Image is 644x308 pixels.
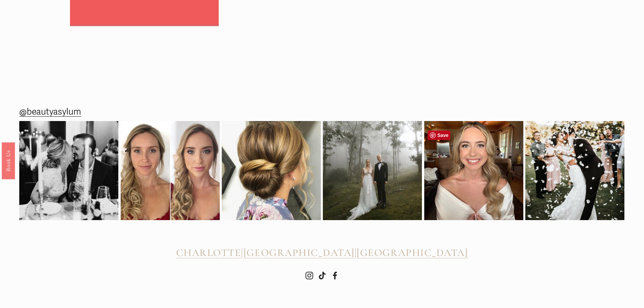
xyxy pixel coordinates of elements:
a: CHARLOTTE [176,247,241,259]
img: Picture perfect 💫 @beautyasylum_charlotte @apryl_naylor_makeup #beautyasylum_apryl @uptownfunkyou... [323,121,422,220]
span: | [355,246,357,259]
a: [GEOGRAPHIC_DATA] [243,247,355,259]
img: 2020 didn&rsquo;t stop this wedding celebration! 🎊😍🎉 @beautyasylum_atlanta #beautyasylum @bridal_... [525,109,624,232]
a: Facebook [331,271,339,280]
a: Pin it! [428,131,451,140]
a: Instagram [305,271,313,280]
img: It&rsquo;s been a while since we&rsquo;ve shared a before and after! Subtle makeup &amp; romantic... [121,121,220,220]
a: Book Us [2,142,15,179]
img: Rehearsal dinner vibes from Raleigh, NC. We added a subtle braid at the top before we created her... [19,121,118,220]
span: [GEOGRAPHIC_DATA] [243,246,355,259]
a: [GEOGRAPHIC_DATA] [357,247,468,259]
img: So much pretty from this weekend! Here&rsquo;s one from @beautyasylum_charlotte #beautyasylum @up... [222,112,321,229]
span: | [241,246,243,259]
a: TikTok [318,271,326,280]
span: [GEOGRAPHIC_DATA] [357,246,468,259]
img: Going into the wedding weekend with some bridal inspo for ya! 💫 @beautyasylum_charlotte #beautyas... [424,121,523,220]
span: CHARLOTTE [176,246,241,259]
a: @beautyasylum [19,104,81,120]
